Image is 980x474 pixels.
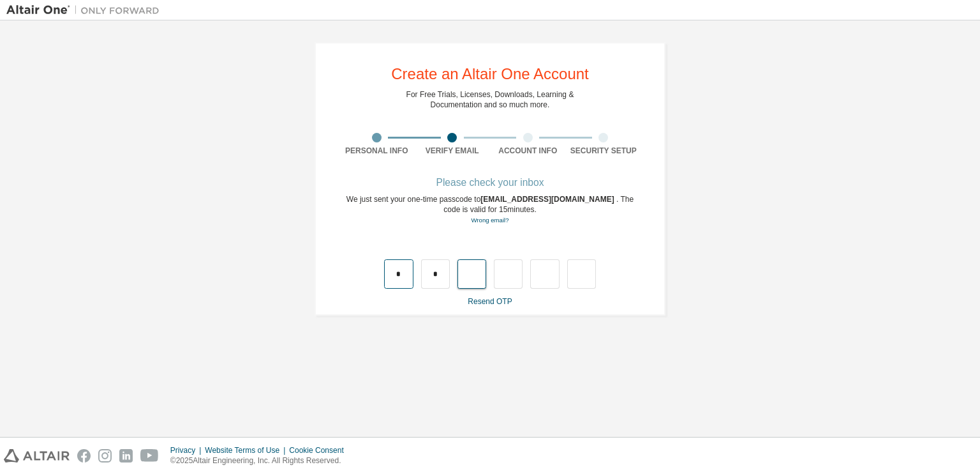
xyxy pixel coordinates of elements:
img: facebook.svg [77,449,91,463]
a: Go back to the registration form [471,217,509,224]
img: youtube.svg [140,449,159,463]
div: For Free Trials, Licenses, Downloads, Learning & Documentation and so much more. [406,89,574,110]
div: We just sent your one-time passcode to . The code is valid for 15 minutes. [339,194,641,226]
img: Altair One [6,4,166,17]
div: Please check your inbox [339,179,641,187]
div: Cookie Consent [289,445,351,455]
div: Privacy [170,445,205,455]
div: Verify Email [415,146,491,156]
img: altair_logo.svg [4,449,70,463]
img: instagram.svg [98,449,112,463]
p: © 2025 Altair Engineering, Inc. All Rights Reserved. [170,455,352,466]
div: Website Terms of Use [205,445,289,455]
img: linkedin.svg [119,449,133,463]
div: Create an Altair One Account [391,66,589,82]
span: [EMAIL_ADDRESS][DOMAIN_NAME] [480,195,616,204]
a: Resend OTP [468,297,512,306]
div: Security Setup [566,146,642,156]
div: Account Info [490,146,566,156]
div: Personal Info [339,146,415,156]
